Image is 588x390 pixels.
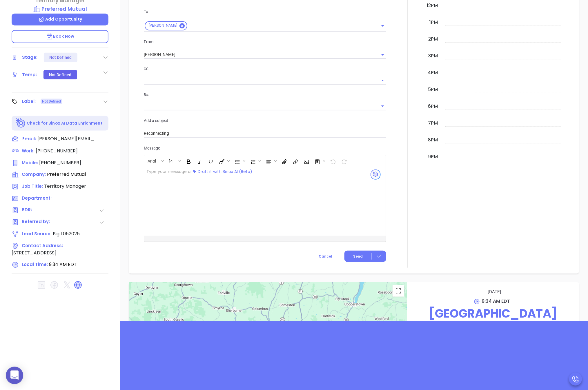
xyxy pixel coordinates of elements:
span: Insert Unordered List [232,156,247,166]
a: Preferred Mutual [12,5,108,13]
span: Not Defined [42,98,61,105]
button: Send [344,251,386,262]
button: Open [379,76,387,84]
span: Mobile : [22,160,38,166]
span: Referred by: [22,219,52,226]
span: Lead Source: [22,231,52,237]
p: Check for Binox AI Data Enrichment [27,120,102,126]
span: Cancel [319,254,332,259]
span: Preferred Mutual [47,171,86,178]
span: Send [353,254,363,259]
div: Not Defined [49,70,71,79]
button: Open [379,102,387,110]
span: Insert Files [279,156,289,166]
button: Arial [145,156,160,166]
p: Bcc [144,92,386,98]
button: 14 [166,156,177,166]
p: [GEOGRAPHIC_DATA] [413,305,574,322]
p: Message [144,145,386,151]
span: Align [263,156,278,166]
span: [PHONE_NUMBER] [36,147,78,154]
div: 1pm [429,19,439,26]
span: Underline [205,156,215,166]
span: Draft it with Binox AI (Beta) [198,169,252,175]
span: Insert Ordered List [247,156,262,166]
div: [PERSON_NAME] [145,21,187,30]
button: Open [379,22,387,30]
span: [STREET_ADDRESS] [12,250,57,256]
span: [PHONE_NUMBER] [39,159,81,166]
div: Stage: [22,53,38,62]
span: Redo [338,156,349,166]
img: Ai-Enrich-DaqCidB-.svg [16,118,26,128]
span: Font size [166,156,182,166]
span: Department: [22,195,52,201]
div: 9pm [427,153,439,160]
span: Add Opportunity [38,16,82,22]
button: Open [379,51,387,59]
span: [PERSON_NAME] [145,23,181,28]
span: [PERSON_NAME][EMAIL_ADDRESS][PERSON_NAME][DOMAIN_NAME] [37,135,98,142]
img: svg%3e [371,170,381,180]
span: Work : [22,148,35,154]
span: Job Title: [22,183,43,189]
p: [DATE] [416,288,574,296]
div: 2pm [427,36,439,43]
span: Insert Image [301,156,311,166]
p: To [144,8,386,15]
span: Fill color or set the text color [216,156,231,166]
span: Font family [144,156,165,166]
div: Label: [22,97,36,106]
span: 9:34 AM EDT [482,298,510,305]
div: 4pm [427,69,439,76]
span: BDR: [22,207,52,214]
span: Company: [22,172,46,178]
div: Temp: [22,70,37,79]
input: Subject [144,129,386,138]
div: 8pm [427,136,439,143]
div: Not Defined [49,53,72,62]
span: Italic [194,156,204,166]
div: 3pm [427,52,439,59]
span: Arial [145,158,159,162]
span: Undo [327,156,338,166]
span: Contact Address: [22,243,63,249]
span: Surveys [312,156,327,166]
span: Big I 052025 [53,231,80,237]
p: Add a subject [144,117,386,124]
span: Email: [22,135,36,143]
button: Cancel [308,251,343,262]
span: Bold [183,156,193,166]
span: Local Time: [22,262,48,268]
span: Territory Manager [44,183,86,190]
span: 9:34 AM EDT [49,261,77,268]
span: Book Now [46,33,74,39]
span: 14 [166,158,176,162]
div: 7pm [427,120,439,127]
div: 6pm [427,103,439,110]
div: 12pm [426,2,439,9]
span: Insert link [290,156,300,166]
img: svg%3e [193,170,196,173]
button: Toggle fullscreen view [393,285,404,297]
p: CC [144,66,386,72]
div: 5pm [427,86,439,93]
p: From [144,39,386,45]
